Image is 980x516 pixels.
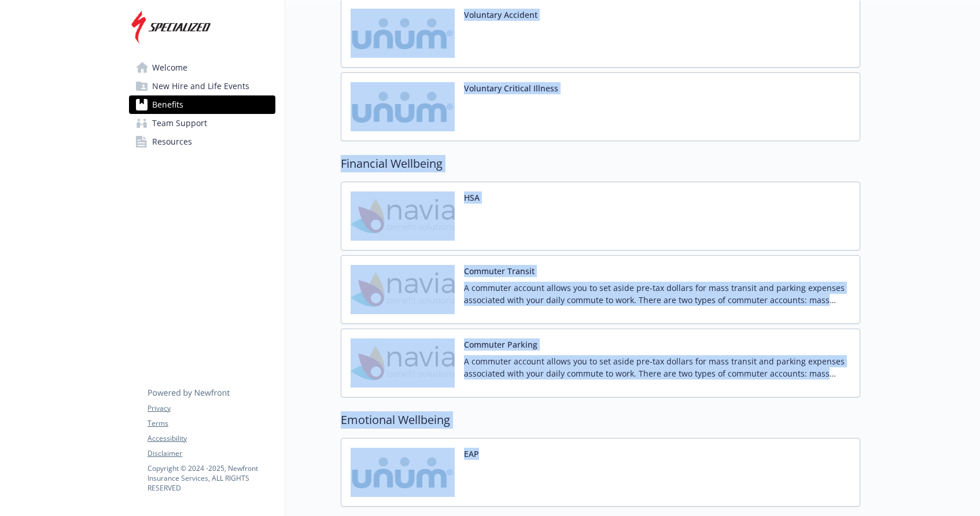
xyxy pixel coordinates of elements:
[129,114,275,132] a: Team Support
[341,155,860,172] h2: Financial Wellbeing
[464,448,479,460] button: EAP
[152,77,249,95] span: New Hire and Life Events
[148,418,275,429] a: Terms
[464,82,558,94] button: Voluntary Critical Illness
[464,338,537,351] button: Commuter Parking
[148,448,275,459] a: Disclaimer
[464,355,850,379] p: A commuter account allows you to set aside pre-tax dollars for mass transit and parking expenses ...
[464,191,480,204] button: HSA
[464,9,537,21] button: Voluntary Accident
[129,77,275,95] a: New Hire and Life Events
[129,132,275,151] a: Resources
[148,463,275,493] p: Copyright © 2024 - 2025 , Newfront Insurance Services, ALL RIGHTS RESERVED
[464,282,850,306] p: A commuter account allows you to set aside pre-tax dollars for mass transit and parking expenses ...
[464,265,535,277] button: Commuter Transit
[351,448,455,497] img: UNUM carrier logo
[351,9,455,58] img: UNUM carrier logo
[351,82,455,131] img: UNUM carrier logo
[129,95,275,114] a: Benefits
[129,58,275,77] a: Welcome
[351,338,455,388] img: Navia Benefit Solutions carrier logo
[341,411,860,429] h2: Emotional Wellbeing
[148,403,275,414] a: Privacy
[152,132,192,151] span: Resources
[148,433,275,444] a: Accessibility
[351,191,455,241] img: Navia Benefit Solutions carrier logo
[152,114,207,132] span: Team Support
[351,265,455,314] img: Navia Benefit Solutions carrier logo
[152,58,187,77] span: Welcome
[152,95,183,114] span: Benefits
